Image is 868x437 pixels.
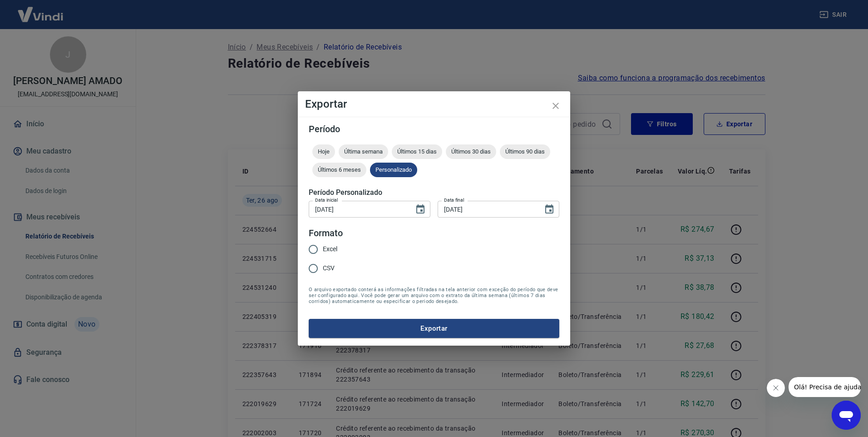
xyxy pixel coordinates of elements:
input: DD/MM/YYYY [438,201,537,218]
button: Choose date, selected date is 21 de ago de 2025 [411,200,429,218]
button: Choose date, selected date is 26 de ago de 2025 [540,200,558,218]
div: Hoje [312,144,335,159]
div: Últimos 90 dias [500,144,550,159]
span: CSV [323,263,335,273]
div: Últimos 6 meses [312,163,366,177]
label: Data inicial [315,197,338,204]
legend: Formato [309,227,343,240]
span: Excel [323,244,337,254]
label: Data final [444,197,464,204]
span: Últimos 15 dias [392,148,442,155]
span: Personalizado [370,166,417,173]
button: close [545,95,567,117]
button: Exportar [309,319,559,338]
span: Olá! Precisa de ajuda? [5,6,76,14]
iframe: Botão para abrir a janela de mensagens [832,401,861,430]
span: Últimos 30 dias [446,148,496,155]
span: O arquivo exportado conterá as informações filtradas na tela anterior com exceção do período que ... [309,287,559,304]
div: Personalizado [370,163,417,177]
iframe: Mensagem da empresa [789,377,861,397]
span: Últimos 6 meses [312,166,366,173]
div: Última semana [339,144,388,159]
iframe: Fechar mensagem [767,379,785,397]
span: Hoje [312,148,335,155]
div: Últimos 30 dias [446,144,496,159]
span: Última semana [339,148,388,155]
input: DD/MM/YYYY [309,201,408,218]
h4: Exportar [305,99,563,109]
div: Últimos 15 dias [392,144,442,159]
h5: Período Personalizado [309,188,559,197]
span: Últimos 90 dias [500,148,550,155]
h5: Período [309,124,559,134]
